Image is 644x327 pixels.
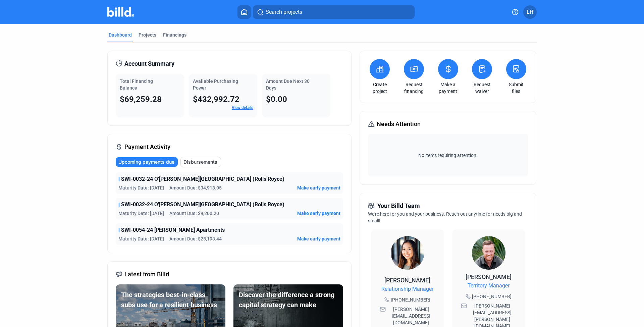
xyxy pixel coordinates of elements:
span: Disbursements [183,159,217,165]
a: Submit files [504,81,528,95]
span: Amount Due: $9,200.20 [169,210,219,217]
span: Latest from Billd [124,270,169,279]
span: Maturity Date: [DATE] [118,210,164,217]
a: View details [232,105,253,110]
span: Account Summary [124,59,174,68]
button: Make early payment [297,184,340,191]
span: Upcoming payments due [118,159,174,165]
span: Amount Due: $34,918.05 [169,184,222,191]
span: No items requiring attention. [371,152,525,159]
span: Your Billd Team [377,201,420,211]
span: Territory Manager [468,282,509,290]
button: Upcoming payments due [116,157,178,167]
span: $0.00 [266,95,287,104]
div: Discover the difference a strong capital strategy can make [239,290,338,310]
a: Request waiver [470,81,494,95]
span: [PHONE_NUMBER] [391,296,430,303]
span: Maturity Date: [DATE] [118,184,164,191]
img: Relationship Manager [391,236,424,270]
div: Projects [139,32,156,38]
img: Territory Manager [472,236,505,270]
span: $432,992.72 [193,95,239,104]
span: Search projects [266,8,302,16]
button: Search projects [253,5,415,19]
span: SWI-0054-24 [PERSON_NAME] Apartments [121,226,225,234]
span: [PERSON_NAME] [466,273,512,280]
span: [PERSON_NAME][EMAIL_ADDRESS][DOMAIN_NAME] [387,306,435,326]
span: SWI-0032-24 O'[PERSON_NAME][GEOGRAPHIC_DATA] (Rolls Royce) [121,201,284,209]
a: Request financing [402,81,426,95]
span: LH [527,8,533,16]
button: Make early payment [297,235,340,242]
span: Relationship Manager [381,285,433,293]
div: Financings [163,32,186,38]
span: SWI-0032-24 O'[PERSON_NAME][GEOGRAPHIC_DATA] (Rolls Royce) [121,175,284,183]
button: Make early payment [297,210,340,217]
button: Disbursements [180,157,221,167]
span: Total Financing Balance [120,78,153,91]
span: Payment Activity [124,142,170,152]
a: Create project [368,81,391,95]
span: Amount Due: $25,193.44 [169,235,222,242]
span: Amount Due Next 30 Days [266,78,310,91]
span: Maturity Date: [DATE] [118,235,164,242]
span: $69,259.28 [120,95,162,104]
a: Make a payment [436,81,460,95]
div: Dashboard [109,32,132,38]
span: We're here for you and your business. Reach out anytime for needs big and small! [368,211,522,223]
span: [PERSON_NAME] [384,277,430,284]
span: Available Purchasing Power [193,78,238,91]
div: The strategies best-in-class subs use for a resilient business [121,290,220,310]
span: Needs Attention [377,119,421,129]
span: [PHONE_NUMBER] [472,293,512,300]
button: LH [523,5,537,19]
img: Billd Company Logo [107,7,134,17]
